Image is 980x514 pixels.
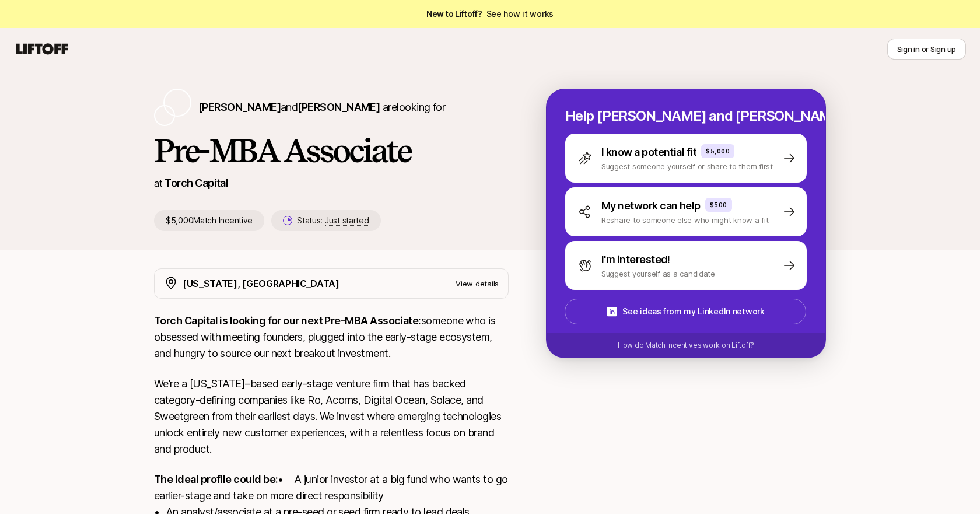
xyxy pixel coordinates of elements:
[487,9,554,19] a: See how it works
[601,214,769,226] p: Reshare to someone else who might know a fit
[154,210,264,231] p: $5,000 Match Incentive
[297,101,380,113] span: [PERSON_NAME]
[154,133,509,168] h1: Pre-MBA Associate
[601,251,670,268] p: I'm interested!
[601,198,701,214] p: My network can help
[154,176,162,191] p: at
[183,276,339,291] p: [US_STATE], [GEOGRAPHIC_DATA]
[154,314,421,327] strong: Torch Capital is looking for our next Pre-MBA Associate:
[325,215,369,226] span: Just started
[601,160,773,172] p: Suggest someone yourself or share to them first
[297,214,369,228] p: Status:
[456,278,499,289] p: View details
[154,473,278,485] strong: The ideal profile could be:
[565,108,807,124] p: Help [PERSON_NAME] and [PERSON_NAME] hire
[710,200,727,209] p: $500
[887,39,966,60] button: Sign in or Sign up
[618,340,754,351] p: How do Match Incentives work on Liftoff?
[281,101,380,113] span: and
[198,101,281,113] span: [PERSON_NAME]
[706,146,730,156] p: $5,000
[198,99,445,116] p: are looking for
[154,376,509,457] p: We’re a [US_STATE]–based early-stage venture firm that has backed category-defining companies lik...
[426,7,554,21] span: New to Liftoff?
[622,305,764,319] p: See ideas from my LinkedIn network
[601,268,715,279] p: Suggest yourself as a candidate
[601,144,696,160] p: I know a potential fit
[164,177,228,189] a: Torch Capital
[565,299,806,324] button: See ideas from my LinkedIn network
[154,313,509,362] p: someone who is obsessed with meeting founders, plugged into the early-stage ecosystem, and hungry...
